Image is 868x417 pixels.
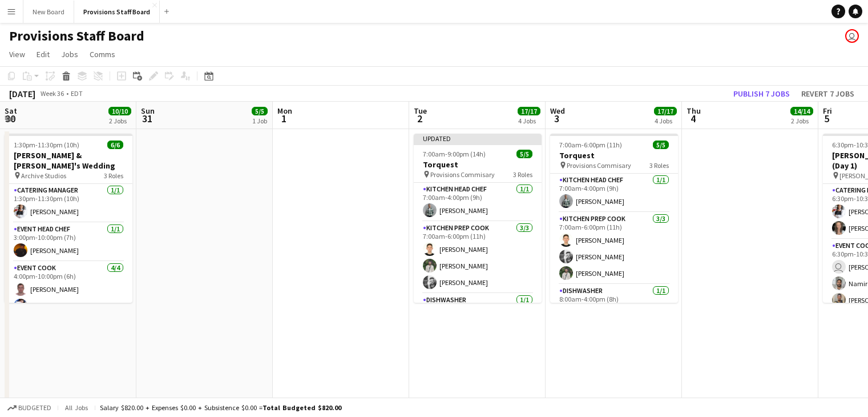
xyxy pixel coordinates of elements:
span: 31 [139,112,155,125]
span: 17/17 [654,107,677,115]
span: 5/5 [653,141,669,149]
span: 3 Roles [649,161,669,170]
span: Sun [141,106,155,116]
span: 17/17 [518,107,540,115]
span: Mon [277,106,292,116]
span: Budgeted [18,404,51,412]
div: 4 Jobs [655,117,676,125]
button: Publish 7 jobs [729,86,794,101]
span: Comms [90,49,115,59]
app-card-role: Kitchen Head Chef1/17:00am-4:00pm (9h)[PERSON_NAME] [550,174,678,212]
div: 2 Jobs [791,117,813,125]
h3: [PERSON_NAME] & [PERSON_NAME]'s Wedding [5,150,132,171]
span: Jobs [61,49,78,59]
div: 4 Jobs [518,117,540,125]
span: 7:00am-9:00pm (14h) [423,150,486,158]
span: 5/5 [516,150,532,158]
div: [DATE] [9,88,35,99]
a: View [5,47,30,62]
span: View [9,49,25,59]
span: 30 [3,112,17,125]
div: Salary $820.00 + Expenses $0.00 + Subsistence $0.00 = [100,403,341,412]
span: Provisions Commisary [567,161,631,170]
span: 3 Roles [104,171,123,180]
div: 1 Job [252,117,267,125]
button: Budgeted [6,402,53,414]
app-job-card: 1:30pm-11:30pm (10h)6/6[PERSON_NAME] & [PERSON_NAME]'s Wedding Archive Studios3 RolesCatering Man... [5,134,132,303]
span: 6/6 [107,141,123,149]
button: Provisions Staff Board [74,1,160,23]
span: Thu [687,106,701,116]
a: Comms [85,47,120,62]
app-job-card: 7:00am-6:00pm (11h)5/5Torquest Provisions Commisary3 RolesKitchen Head Chef1/17:00am-4:00pm (9h)[... [550,134,678,303]
span: Archive Studios [21,171,66,180]
span: All jobs [63,403,90,412]
span: Tue [414,106,427,116]
app-job-card: Updated7:00am-9:00pm (14h)5/5Torquest Provisions Commisary3 RolesKitchen Head Chef1/17:00am-4:00p... [414,134,542,303]
span: 10/10 [108,107,131,115]
button: New Board [23,1,74,23]
span: Wed [550,106,565,116]
app-card-role: Dishwasher1/18:00am-4:00pm (8h) [550,284,678,323]
span: 1 [276,112,292,125]
span: 5/5 [252,107,268,115]
span: 3 [548,112,565,125]
span: 3 Roles [513,170,532,179]
app-card-role: Event Cook4/44:00pm-10:00pm (6h)[PERSON_NAME][PERSON_NAME] [5,262,132,350]
span: 7:00am-6:00pm (11h) [559,141,622,149]
span: Week 36 [38,89,66,98]
div: 2 Jobs [109,117,131,125]
span: 1:30pm-11:30pm (10h) [14,141,79,149]
span: Fri [823,106,832,116]
span: 5 [821,112,832,125]
span: 14/14 [790,107,813,115]
span: Total Budgeted $820.00 [263,403,341,412]
app-card-role: Kitchen Prep Cook3/37:00am-6:00pm (11h)[PERSON_NAME][PERSON_NAME][PERSON_NAME] [550,212,678,284]
h3: Torquest [414,159,542,170]
a: Edit [32,47,54,62]
h3: Torquest [550,150,678,161]
h1: Provisions Staff Board [9,27,144,45]
div: EDT [71,89,83,98]
span: Edit [37,49,50,59]
span: Provisions Commisary [430,170,495,179]
span: 4 [685,112,701,125]
app-card-role: Kitchen Prep Cook3/37:00am-6:00pm (11h)[PERSON_NAME][PERSON_NAME][PERSON_NAME] [414,222,542,294]
button: Revert 7 jobs [797,86,859,101]
app-card-role: Catering Manager1/11:30pm-11:30pm (10h)[PERSON_NAME] [5,184,132,223]
a: Jobs [56,47,83,62]
app-card-role: Dishwasher1/1 [414,294,542,332]
app-card-role: Event Head Chef1/13:00pm-10:00pm (7h)[PERSON_NAME] [5,223,132,262]
span: Sat [5,106,17,116]
span: 2 [412,112,427,125]
app-user-avatar: Dustin Gallagher [845,29,859,43]
div: Updated [414,134,542,143]
app-card-role: Kitchen Head Chef1/17:00am-4:00pm (9h)[PERSON_NAME] [414,183,542,222]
